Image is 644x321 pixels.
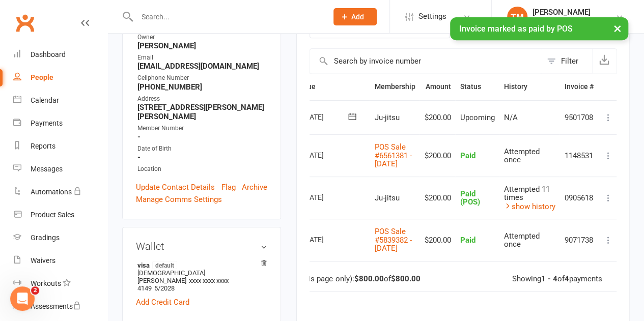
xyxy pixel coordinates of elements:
div: Messages [31,165,63,173]
div: Calendar [31,96,59,104]
span: Paid [460,151,475,160]
strong: 1 - 4 [541,274,557,283]
div: Showing of payments [512,275,602,283]
span: Upcoming [460,113,494,122]
a: Flag [221,181,236,193]
strong: [EMAIL_ADDRESS][DOMAIN_NAME] [137,62,267,71]
strong: - [137,153,267,162]
td: 9071738 [559,219,598,261]
div: [DATE] [303,189,350,205]
div: People [31,73,53,81]
div: Automations [31,188,72,196]
td: $200.00 [419,219,455,261]
div: Workouts [31,279,61,287]
li: [DEMOGRAPHIC_DATA][PERSON_NAME] [136,259,267,294]
input: Search by invoice number [310,49,542,73]
th: Membership [370,74,419,100]
a: Add Credit Card [136,296,189,308]
strong: $800.00 [354,274,383,283]
span: N/A [503,113,517,122]
a: Manage Comms Settings [136,193,222,206]
iframe: Intercom live chat [10,286,35,311]
th: Due [298,74,370,100]
strong: - [137,132,267,141]
span: default [152,261,177,269]
th: Invoice # [559,74,598,100]
a: Archive [242,181,267,193]
div: Filter [561,55,578,67]
a: Payments [13,112,107,135]
div: Location [137,164,267,174]
div: Reports [31,142,55,150]
strong: visa [137,261,262,269]
td: 9501708 [559,100,598,135]
a: Workouts [13,272,107,295]
span: 2 [31,286,39,295]
div: Product Sales [31,211,74,219]
td: $200.00 [419,100,455,135]
div: Email [137,53,267,63]
span: Ju-jitsu [374,113,399,122]
a: show history [503,202,555,211]
div: Waivers [31,256,55,265]
td: 0905618 [559,177,598,219]
span: Add [351,13,364,21]
th: Amount [419,74,455,100]
div: [PERSON_NAME] [533,8,591,17]
div: Address [137,94,267,104]
a: Gradings [13,226,107,249]
div: Assessments [31,302,81,310]
div: Payments [31,119,63,127]
span: Attempted once [503,147,539,165]
a: Clubworx [12,10,38,36]
span: Settings [418,5,446,28]
h3: Wallet [136,241,267,252]
a: Dashboard [13,43,107,66]
a: Calendar [13,89,107,112]
a: POS Sale #5839382 - [DATE] [374,227,411,253]
strong: 4 [564,274,569,283]
th: Status [455,74,499,100]
div: Date of Birth [137,144,267,154]
button: Add [333,8,377,25]
a: Update Contact Details [136,181,215,193]
div: Cellphone Number [137,73,267,83]
button: × [608,17,627,39]
div: Gradings [31,234,60,242]
a: Messages [13,158,107,181]
a: Automations [13,181,107,203]
a: Waivers [13,249,107,272]
a: POS Sale #6561381 - [DATE] [374,142,411,168]
span: Attempted once [503,231,539,249]
td: $200.00 [419,134,455,177]
span: Paid (POS) [460,189,480,207]
strong: [STREET_ADDRESS][PERSON_NAME][PERSON_NAME] [137,103,267,121]
div: [DATE] [303,109,350,125]
th: History [499,74,559,100]
div: Invoice marked as paid by POS [450,17,628,40]
a: Product Sales [13,203,107,226]
a: People [13,66,107,89]
div: [DATE] [303,147,350,163]
span: Ju-jitsu [374,193,399,202]
span: Attempted 11 times [503,185,549,202]
td: $200.00 [419,177,455,219]
span: Paid [460,236,475,245]
span: 5/2028 [154,284,175,292]
div: [PERSON_NAME] [533,17,591,26]
strong: $800.00 [390,274,420,283]
a: Assessments [13,295,107,318]
div: [DATE] [303,231,350,247]
div: Dashboard [31,50,66,59]
input: Search... [134,10,321,24]
div: Member Number [137,124,267,133]
strong: [PERSON_NAME] [137,41,267,50]
span: xxxx xxxx xxxx 4149 [137,277,229,292]
div: TM [507,7,527,27]
a: Reports [13,135,107,158]
button: Filter [542,49,592,73]
td: 1148531 [559,134,598,177]
strong: [PHONE_NUMBER] [137,82,267,92]
div: Total (this page only): of [280,275,420,283]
